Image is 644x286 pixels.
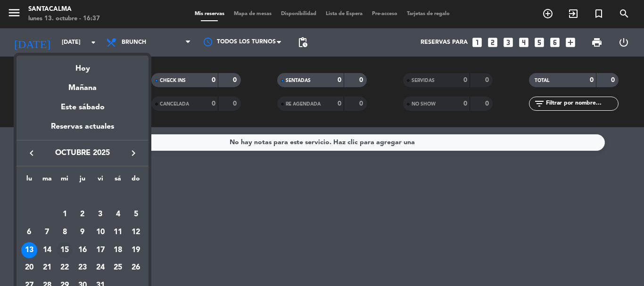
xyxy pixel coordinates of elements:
[56,223,74,241] td: 8 de octubre de 2025
[20,259,38,277] td: 20 de octubre de 2025
[109,259,127,277] td: 25 de octubre de 2025
[56,241,74,259] td: 15 de octubre de 2025
[39,242,55,258] div: 14
[26,147,37,159] i: keyboard_arrow_left
[74,206,91,224] td: 2 de octubre de 2025
[17,94,149,121] div: Este sábado
[109,206,127,224] td: 4 de octubre de 2025
[38,223,56,241] td: 7 de octubre de 2025
[74,173,91,188] th: jueves
[38,241,56,259] td: 14 de octubre de 2025
[92,206,108,222] div: 3
[57,206,73,222] div: 1
[92,242,108,258] div: 17
[128,147,139,159] i: keyboard_arrow_right
[74,259,91,277] td: 23 de octubre de 2025
[128,224,144,240] div: 12
[56,173,74,188] th: miércoles
[74,242,91,258] div: 16
[110,242,126,258] div: 18
[56,259,74,277] td: 22 de octubre de 2025
[109,223,127,241] td: 11 de octubre de 2025
[39,260,55,276] div: 21
[127,259,145,277] td: 26 de octubre de 2025
[91,206,109,224] td: 3 de octubre de 2025
[40,147,125,159] span: octubre 2025
[38,259,56,277] td: 21 de octubre de 2025
[57,242,73,258] div: 15
[57,224,73,240] div: 8
[127,206,145,224] td: 5 de octubre de 2025
[125,147,142,159] button: keyboard_arrow_right
[39,224,55,240] div: 7
[110,224,126,240] div: 11
[56,206,74,224] td: 1 de octubre de 2025
[92,260,108,276] div: 24
[109,241,127,259] td: 18 de octubre de 2025
[17,75,149,94] div: Mañana
[20,188,145,206] td: OCT.
[38,173,56,188] th: martes
[127,223,145,241] td: 12 de octubre de 2025
[17,121,149,140] div: Reservas actuales
[20,173,38,188] th: lunes
[91,223,109,241] td: 10 de octubre de 2025
[20,223,38,241] td: 6 de octubre de 2025
[74,223,91,241] td: 9 de octubre de 2025
[20,241,38,259] td: 13 de octubre de 2025
[109,173,127,188] th: sábado
[21,242,37,258] div: 13
[91,173,109,188] th: viernes
[127,173,145,188] th: domingo
[110,260,126,276] div: 25
[17,56,149,75] div: Hoy
[21,224,37,240] div: 6
[74,224,91,240] div: 9
[57,260,73,276] div: 22
[21,260,37,276] div: 20
[128,242,144,258] div: 19
[92,224,108,240] div: 10
[74,241,91,259] td: 16 de octubre de 2025
[91,241,109,259] td: 17 de octubre de 2025
[110,206,126,222] div: 4
[74,260,91,276] div: 23
[128,260,144,276] div: 26
[23,147,40,159] button: keyboard_arrow_left
[91,259,109,277] td: 24 de octubre de 2025
[127,241,145,259] td: 19 de octubre de 2025
[74,206,91,222] div: 2
[128,206,144,222] div: 5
